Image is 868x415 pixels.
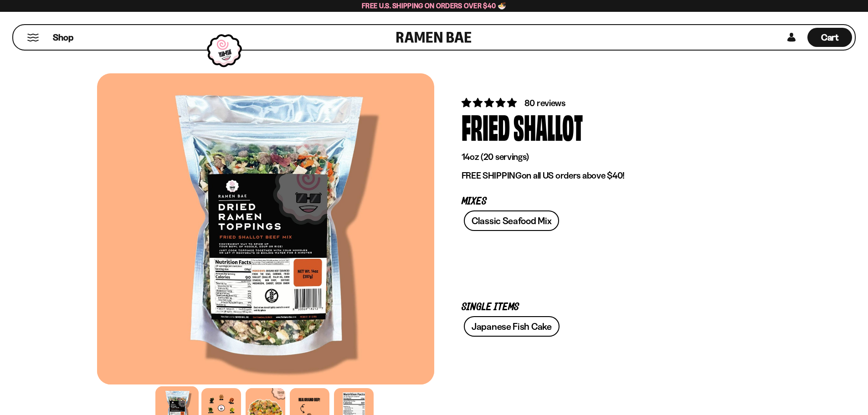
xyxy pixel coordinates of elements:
[807,25,852,50] div: Cart
[524,97,565,108] span: 80 reviews
[462,109,510,143] div: Fried
[462,170,522,181] strong: FREE SHIPPING
[462,151,744,163] p: 14oz (20 servings)
[462,170,744,181] p: on all US orders above $40!
[464,210,559,231] a: Classic Seafood Mix
[362,1,506,10] span: Free U.S. Shipping on Orders over $40 🍜
[462,197,744,206] p: Mixes
[53,31,73,44] span: Shop
[464,316,560,337] a: Japanese Fish Cake
[514,109,583,143] div: Shallot
[27,34,39,41] button: Mobile Menu Trigger
[462,303,744,312] p: Single Items
[821,32,839,43] span: Cart
[53,28,73,47] a: Shop
[462,97,519,108] span: 4.82 stars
